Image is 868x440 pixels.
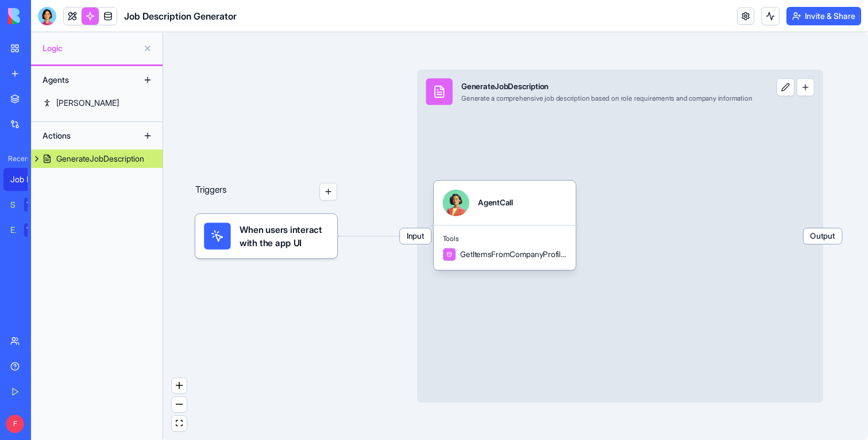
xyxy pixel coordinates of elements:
span: Job Description Generator [124,9,237,23]
div: Social Media Content Generator [10,199,16,211]
div: Email Marketing Generator [10,224,16,236]
button: zoom in [172,378,187,393]
button: zoom out [172,397,187,412]
span: GetItemsFromCompanyProfileTable [460,249,566,260]
a: Job Description Generator [3,168,49,191]
div: TRY [24,198,43,212]
div: GenerateJobDescription [56,153,144,164]
span: Logic [43,43,138,54]
span: Tools [443,235,567,243]
span: Recent [3,154,28,163]
div: AgentCallToolsGetItemsFromCompanyProfileTable [434,181,576,270]
span: F [6,415,24,433]
a: [PERSON_NAME] [31,94,163,112]
div: Agents [37,71,129,89]
a: Email Marketing GeneratorTRY [3,219,49,242]
div: GenerateJobDescription [461,81,752,91]
a: Social Media Content GeneratorTRY [3,193,49,216]
div: Triggers [195,147,337,258]
span: Output [804,228,842,244]
button: fit view [172,416,187,431]
span: Input [400,228,431,244]
div: Job Description Generator [10,174,43,185]
a: GenerateJobDescription [31,150,163,168]
div: InputGenerateJobDescriptionGenerate a comprehensive job description based on role requirements an... [417,70,823,403]
button: Invite & Share [786,7,861,25]
p: Triggers [195,183,227,201]
div: When users interact with the app UI [195,214,337,258]
div: TRY [24,223,43,237]
div: Actions [37,127,129,145]
img: logo [8,8,79,24]
div: Generate a comprehensive job description based on role requirements and company information [461,94,752,102]
span: When users interact with the app UI [240,223,329,249]
div: [PERSON_NAME] [56,97,119,109]
div: AgentCall [478,197,513,208]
